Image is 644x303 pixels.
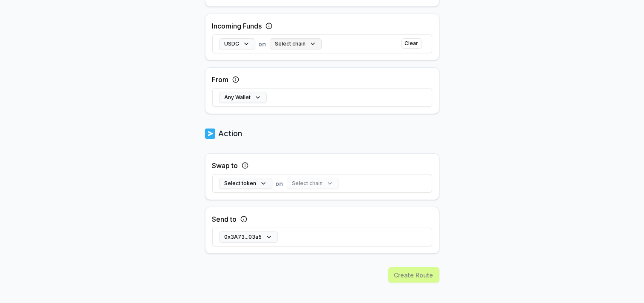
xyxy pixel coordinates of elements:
label: Send to [212,214,237,224]
img: logo [205,128,215,140]
label: From [212,74,229,85]
label: Incoming Funds [212,21,262,31]
button: 0x3A73...03a5 [219,232,278,243]
button: Any Wallet [219,92,267,103]
p: Action [219,128,243,140]
button: USDC [219,38,255,49]
button: Select chain [270,38,322,49]
button: Select token [219,178,272,189]
button: Clear [401,38,422,49]
span: on [276,179,283,188]
label: Swap to [212,160,238,171]
span: on [259,40,266,49]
